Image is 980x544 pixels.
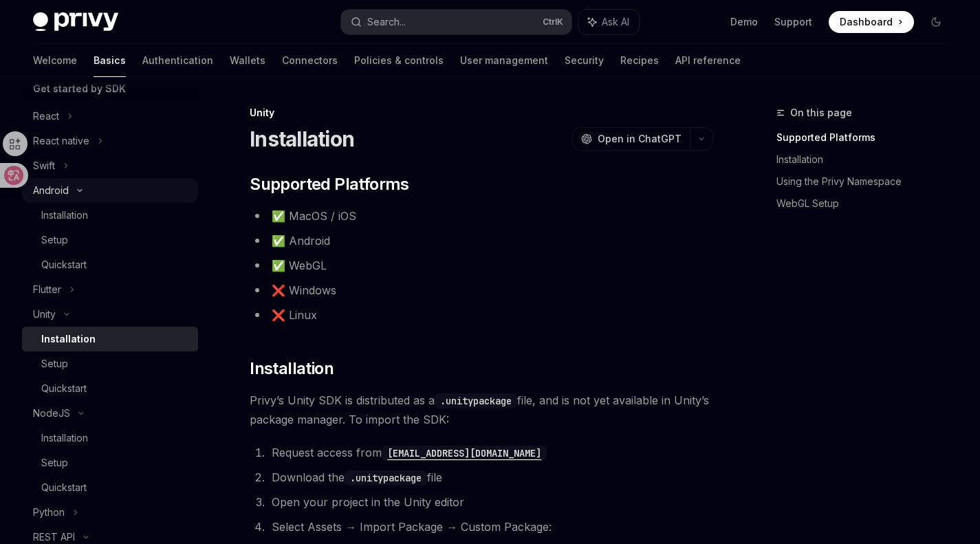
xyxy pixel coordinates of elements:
[250,281,713,300] li: ❌ Windows
[41,380,87,397] div: Quickstart
[22,252,198,277] a: Quickstart
[341,10,571,34] button: Search...CtrlK
[33,405,70,422] div: NodeJS
[268,492,713,512] li: Open your project in the Unity editor
[33,504,65,521] div: Python
[41,331,96,347] div: Installation
[620,44,659,77] a: Recipes
[22,228,198,252] a: Setup
[250,127,354,151] h1: Installation
[774,15,812,29] a: Support
[33,281,61,298] div: Flutter
[33,44,77,77] a: Welcome
[776,171,958,193] a: Using the Privy Namespace
[250,206,713,226] li: ✅ MacOS / iOS
[675,44,741,77] a: API reference
[250,391,713,429] span: Privy’s Unity SDK is distributed as a file, and is not yet available in Unity’s package manager. ...
[543,17,563,28] span: Ctrl K
[354,44,444,77] a: Policies & controls
[41,207,88,224] div: Installation
[41,257,87,273] div: Quickstart
[41,479,87,496] div: Quickstart
[33,157,55,174] div: Swift
[22,327,198,351] a: Installation
[345,470,427,486] code: .unitypackage
[925,11,947,33] button: Toggle dark mode
[33,182,69,199] div: Android
[572,127,690,151] button: Open in ChatGPT
[790,105,852,121] span: On this page
[230,44,265,77] a: Wallets
[730,15,758,29] a: Demo
[33,133,89,149] div: React native
[367,14,406,30] div: Search...
[22,376,198,401] a: Quickstart
[565,44,604,77] a: Security
[776,127,958,149] a: Supported Platforms
[94,44,126,77] a: Basics
[840,15,893,29] span: Dashboard
[250,358,334,380] span: Installation
[22,450,198,475] a: Setup
[33,12,118,32] img: dark logo
[22,351,198,376] a: Setup
[41,455,68,471] div: Setup
[41,232,68,248] div: Setup
[250,256,713,275] li: ✅ WebGL
[250,173,409,195] span: Supported Platforms
[460,44,548,77] a: User management
[382,446,547,461] code: [EMAIL_ADDRESS][DOMAIN_NAME]
[776,193,958,215] a: WebGL Setup
[382,446,547,459] a: [EMAIL_ADDRESS][DOMAIN_NAME]
[250,231,713,250] li: ✅ Android
[598,132,682,146] span: Open in ChatGPT
[268,468,713,487] li: Download the file
[250,305,713,325] li: ❌ Linux
[41,356,68,372] div: Setup
[282,44,338,77] a: Connectors
[776,149,958,171] a: Installation
[142,44,213,77] a: Authentication
[22,203,198,228] a: Installation
[578,10,639,34] button: Ask AI
[33,306,56,323] div: Unity
[829,11,914,33] a: Dashboard
[250,106,713,120] div: Unity
[22,475,198,500] a: Quickstart
[268,517,713,536] li: Select Assets → Import Package → Custom Package:
[33,108,59,124] div: React
[41,430,88,446] div: Installation
[602,15,629,29] span: Ask AI
[268,443,713,462] li: Request access from
[435,393,517,409] code: .unitypackage
[22,426,198,450] a: Installation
